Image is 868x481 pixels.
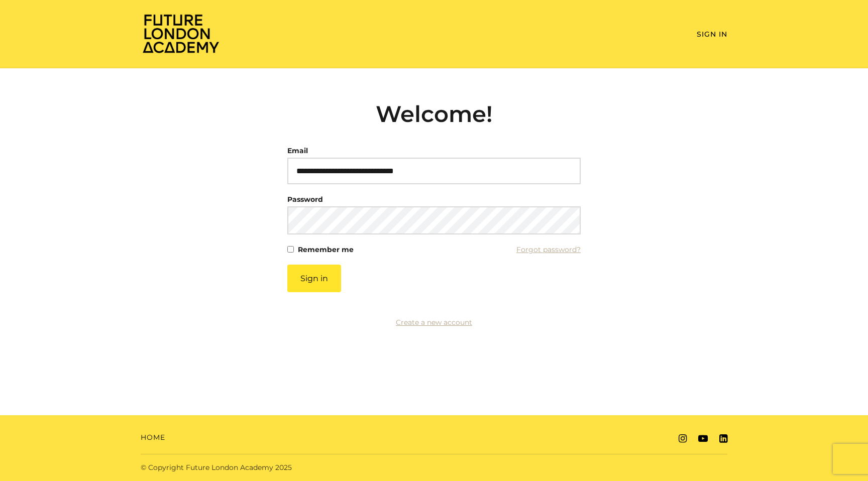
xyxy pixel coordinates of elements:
a: Forgot password? [516,243,581,257]
img: Home Page [141,13,221,54]
a: Home [141,432,165,443]
button: Sign in [287,265,341,292]
label: Email [287,144,308,158]
label: Password [287,192,323,206]
a: Create a new account [396,318,472,327]
h2: Welcome! [287,100,581,128]
label: Remember me [298,243,354,257]
a: Sign In [697,30,727,39]
div: © Copyright Future London Academy 2025 [133,462,434,473]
